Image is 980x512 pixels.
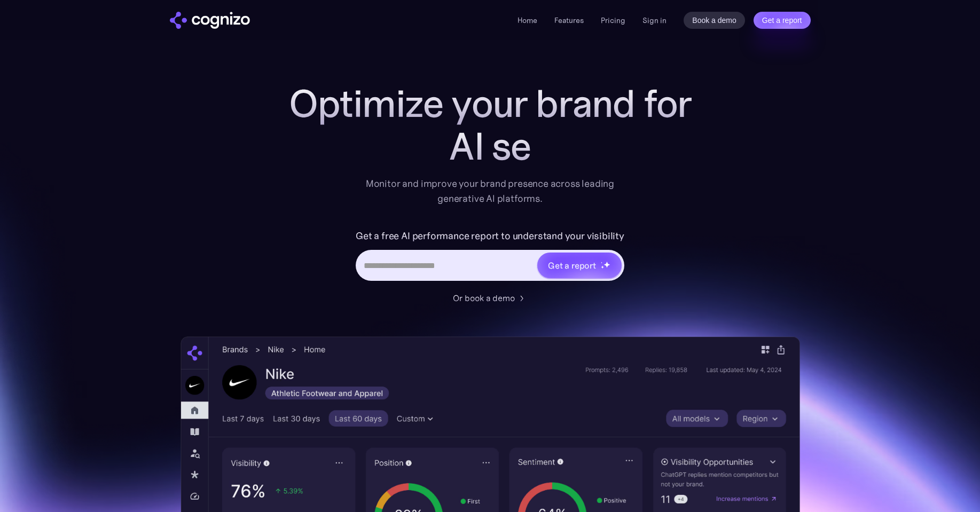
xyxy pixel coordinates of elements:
[356,227,624,286] form: Hero URL Input Form
[603,261,610,268] img: star
[601,15,625,25] a: Pricing
[684,12,745,29] a: Book a demo
[548,259,596,272] div: Get a report
[453,292,528,304] a: Or book a demo
[554,15,584,25] a: Features
[453,292,515,304] div: Or book a demo
[170,12,250,29] a: home
[536,251,623,279] a: Get a reportstarstarstar
[518,15,537,25] a: Home
[356,227,624,245] label: Get a free AI performance report to understand your visibility
[601,265,605,269] img: star
[170,12,250,29] img: cognizo logo
[277,82,704,125] h1: Optimize your brand for
[601,262,602,263] img: star
[642,14,667,27] a: Sign in
[359,176,622,206] div: Monitor and improve your brand presence across leading generative AI platforms.
[754,12,811,29] a: Get a report
[277,125,704,168] div: AI se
